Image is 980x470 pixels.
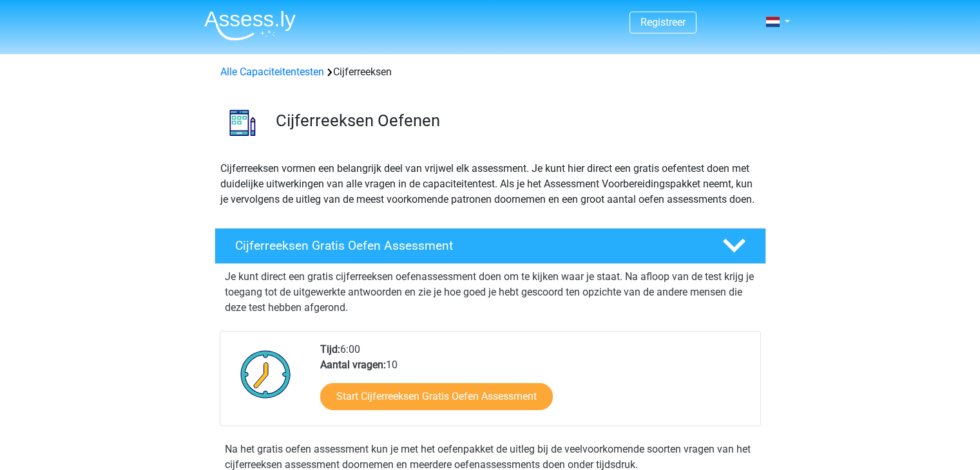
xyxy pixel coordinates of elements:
[235,238,702,253] h4: Cijferreeksen Gratis Oefen Assessment
[225,269,756,315] p: Je kunt direct een gratis cijferreeksen oefenassessment doen om te kijken waar je staat. Na afloo...
[320,359,386,371] b: Aantal vragen:
[220,161,760,207] p: Cijferreeksen vormen een belangrijk deel van vrijwel elk assessment. Je kunt hier direct een grat...
[215,64,765,80] div: Cijferreeksen
[311,342,760,426] div: 6:00 10
[640,16,686,28] a: Registreer
[220,66,324,78] a: Alle Capaciteitentesten
[204,10,296,41] img: Assessly
[320,343,340,355] b: Tijd:
[320,383,553,410] a: Start Cijferreeksen Gratis Oefen Assessment
[276,111,756,131] h3: Cijferreeksen Oefenen
[215,95,270,150] img: cijferreeksen
[233,342,298,406] img: Klok
[209,228,771,264] a: Cijferreeksen Gratis Oefen Assessment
